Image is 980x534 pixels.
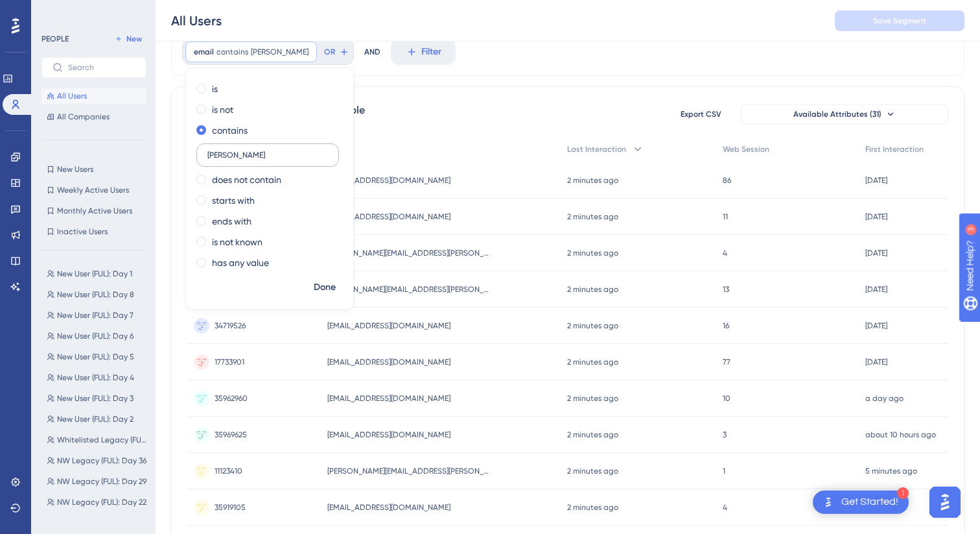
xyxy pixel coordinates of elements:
span: First Interaction [865,144,924,154]
time: 2 minutes ago [567,503,618,512]
span: All Users [57,91,87,101]
button: Available Attributes (31) [741,104,948,125]
input: Search [68,63,135,72]
span: 3 [723,430,727,440]
span: 77 [723,357,730,367]
button: New [110,31,146,47]
input: Type the value [207,151,328,160]
span: contains [216,47,248,57]
label: is [212,81,218,97]
time: [DATE] [865,249,887,258]
span: [EMAIL_ADDRESS][DOMAIN_NAME] [327,357,450,367]
div: 1 [897,487,909,499]
span: [EMAIL_ADDRESS][DOMAIN_NAME] [327,393,450,404]
span: 86 [723,175,731,186]
span: New User (FUL): Day 8 [57,289,134,300]
img: launcher-image-alternative-text [821,494,836,510]
span: Done [314,280,336,295]
label: starts with [212,193,255,208]
button: Export CSV [668,104,733,125]
button: NW Legacy (FUL): Day 22 [41,494,154,510]
span: 16 [723,321,729,331]
span: 35962960 [215,393,248,404]
span: 10 [723,393,730,404]
div: PEOPLE [41,34,69,44]
span: Need Help? [30,3,81,19]
time: 2 minutes ago [567,321,618,330]
span: 35919105 [215,502,246,513]
span: 4 [723,502,727,513]
button: Save Segment [835,10,964,31]
span: NW Legacy (FUL): Day 36 [57,455,146,466]
span: New Users [57,164,93,175]
label: has any value [212,255,269,271]
span: New User (FUL): Day 3 [57,393,134,404]
span: New User (FUL): Day 1 [57,269,132,279]
span: [EMAIL_ADDRESS][DOMAIN_NAME] [327,175,450,186]
label: ends with [212,213,251,229]
span: OR [324,47,335,57]
span: 11 [723,212,728,222]
span: NW Legacy (FUL): Day 22 [57,497,146,507]
span: Save Segment [873,16,926,26]
span: [PERSON_NAME][EMAIL_ADDRESS][PERSON_NAME][PERSON_NAME][DOMAIN_NAME] [327,248,489,258]
button: New Users [41,162,146,177]
time: a day ago [865,394,904,403]
span: Last Interaction [567,144,626,154]
span: Export CSV [681,109,721,119]
button: New User (FUL): Day 2 [41,411,154,427]
span: Monthly Active Users [57,206,132,216]
span: 13 [723,284,729,295]
span: 4 [723,248,727,258]
label: does not contain [212,172,281,188]
span: [EMAIL_ADDRESS][DOMAIN_NAME] [327,502,450,513]
time: [DATE] [865,176,887,185]
button: OR [322,42,351,62]
button: All Users [41,88,146,104]
time: 5 minutes ago [865,467,917,476]
div: Open Get Started! checklist, remaining modules: 1 [813,491,909,514]
time: [DATE] [865,321,887,330]
iframe: UserGuiding AI Assistant Launcher [926,483,964,522]
button: Whitelisted Legacy (FUL): Day 2 [41,432,154,448]
span: New User (FUL): Day 4 [57,372,134,383]
button: New User (FUL): Day 3 [41,391,154,406]
time: 2 minutes ago [567,358,618,367]
span: Filter [421,44,441,60]
span: Available Attributes (31) [793,109,881,119]
span: 35969625 [215,430,247,440]
span: email [194,47,214,57]
button: Inactive Users [41,224,146,239]
span: [PERSON_NAME] [251,47,309,57]
span: 11123410 [215,466,242,476]
time: 2 minutes ago [567,212,618,221]
span: Web Session [723,144,769,154]
div: Get Started! [841,495,898,509]
span: [PERSON_NAME][EMAIL_ADDRESS][PERSON_NAME][DOMAIN_NAME] [327,466,489,476]
span: Inactive Users [57,226,108,237]
button: New User (FUL): Day 4 [41,370,154,385]
div: All Users [171,12,222,30]
button: New User (FUL): Day 7 [41,308,154,323]
span: [EMAIL_ADDRESS][DOMAIN_NAME] [327,212,450,222]
span: [EMAIL_ADDRESS][DOMAIN_NAME] [327,321,450,331]
span: [PERSON_NAME][EMAIL_ADDRESS][PERSON_NAME][DOMAIN_NAME] [327,284,489,295]
time: 2 minutes ago [567,394,618,403]
time: 2 minutes ago [567,249,618,258]
div: 3 [90,6,94,17]
span: Whitelisted Legacy (FUL): Day 2 [57,435,149,445]
span: NW Legacy (FUL): Day 29 [57,476,146,487]
button: New User (FUL): Day 5 [41,349,154,365]
time: [DATE] [865,285,887,294]
time: [DATE] [865,358,887,367]
button: Monthly Active Users [41,203,146,219]
time: 2 minutes ago [567,467,618,476]
button: NW Legacy (FUL): Day 36 [41,453,154,468]
span: 34719526 [215,321,246,331]
span: All Companies [57,112,110,122]
label: is not known [212,234,262,250]
time: 2 minutes ago [567,430,618,439]
span: 17733901 [215,357,244,367]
